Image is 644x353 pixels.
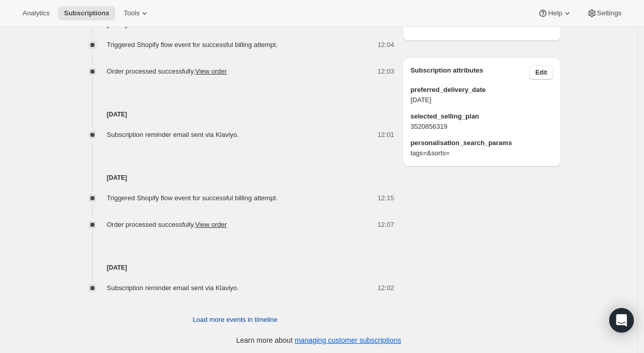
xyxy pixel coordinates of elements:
[597,9,622,17] span: Settings
[236,335,401,345] p: Learn more about
[295,336,401,344] a: managing customer subscriptions
[195,67,227,75] a: View order
[117,6,156,20] button: Tools
[411,65,530,80] h3: Subscription attributes
[195,221,227,228] a: View order
[22,9,50,17] span: Analytics
[377,193,394,203] span: 12:15
[16,6,56,20] button: Analytics
[377,40,394,50] span: 12:04
[411,138,553,148] span: personalisation_search_params
[76,109,394,120] h4: [DATE]
[107,41,278,49] span: Triggered Shopify flow event for successful billing attempt.
[193,315,277,325] span: Load more events in timeline
[411,122,553,132] span: 3520856319
[76,263,394,273] h4: [DATE]
[107,221,227,228] span: Order processed successfully.
[58,6,115,20] button: Subscriptions
[532,6,578,20] button: Help
[609,308,634,333] div: Open Intercom Messenger
[411,85,553,95] span: preferred_delivery_date
[377,130,394,140] span: 12:01
[124,9,139,17] span: Tools
[548,9,562,17] span: Help
[411,95,553,105] span: [DATE]
[64,9,109,17] span: Subscriptions
[186,312,283,328] button: Load more events in timeline
[107,131,239,138] span: Subscription reminder email sent via Klaviyo.
[529,65,553,80] button: Edit
[76,173,394,183] h4: [DATE]
[377,66,394,77] span: 12:03
[535,68,547,77] span: Edit
[377,283,394,293] span: 12:02
[107,194,278,202] span: Triggered Shopify flow event for successful billing attempt.
[581,6,628,20] button: Settings
[107,284,239,292] span: Subscription reminder email sent via Klaviyo.
[411,111,553,122] span: selected_selling_plan
[107,67,227,75] span: Order processed successfully.
[377,220,394,230] span: 12:07
[411,148,553,158] span: tags=&sorts=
